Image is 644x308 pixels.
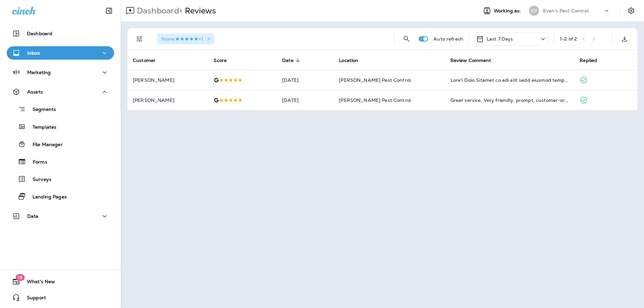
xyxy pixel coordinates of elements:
[26,159,47,166] p: Forms
[543,8,589,13] p: Even's Pest Control
[7,27,114,40] button: Dashboard
[7,66,114,79] button: Marketing
[282,57,302,63] span: Date
[625,5,637,17] button: Settings
[7,189,114,203] button: Landing Pages
[20,295,46,303] span: Support
[7,275,114,288] button: 18What's New
[27,89,43,95] p: Assets
[277,70,333,90] td: [DATE]
[133,77,203,83] p: [PERSON_NAME]
[161,36,203,42] span: Score : +1
[27,31,52,36] p: Dashboard
[7,120,114,134] button: Templates
[7,209,114,223] button: Data
[15,274,24,281] span: 18
[26,124,56,131] p: Templates
[400,32,413,46] button: Search Reviews
[20,279,55,287] span: What's New
[277,90,333,110] td: [DATE]
[27,70,51,75] p: Marketing
[339,97,411,103] span: [PERSON_NAME] Pest Control
[450,97,569,104] div: Great service. Very friendly, prompt, customer-oriented.
[133,58,156,63] span: Customer
[26,177,51,183] p: Surveys
[580,58,597,63] span: Replied
[26,142,63,148] p: File Manager
[27,50,40,56] p: Inbox
[450,57,500,63] span: Review Comment
[487,36,513,42] p: Last 7 Days
[27,213,39,219] p: Data
[560,36,577,42] div: 1 - 2 of 2
[214,58,227,63] span: Score
[26,107,56,113] p: Segments
[7,155,114,169] button: Forms
[100,4,118,17] button: Collapse Sidebar
[26,194,67,200] p: Landing Pages
[7,85,114,99] button: Assets
[7,291,114,304] button: Support
[618,32,631,46] button: Export as CSV
[182,6,216,16] p: Reviews
[450,58,491,63] span: Review Comment
[339,57,367,63] span: Location
[134,6,182,16] p: Dashboard >
[529,6,539,16] div: EP
[282,58,293,63] span: Date
[214,57,235,63] span: Score
[7,102,114,116] button: Segments
[450,77,569,83] div: Even's Pest Control is the only pest control service you should consider for getting rid of your ...
[7,46,114,60] button: Inbox
[433,36,463,42] p: Auto refresh
[339,58,358,63] span: Location
[133,57,164,63] span: Customer
[133,32,146,46] button: Filters
[7,172,114,186] button: Surveys
[157,34,214,44] div: Score:5 Stars+1
[133,98,203,103] p: [PERSON_NAME]
[339,77,411,83] span: [PERSON_NAME] Pest Control
[580,57,606,63] span: Replied
[7,137,114,151] button: File Manager
[494,8,522,14] span: Working as:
